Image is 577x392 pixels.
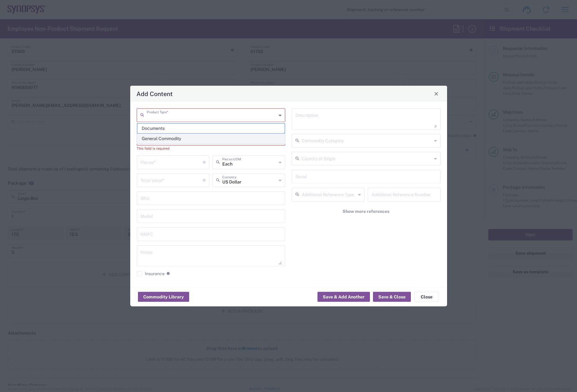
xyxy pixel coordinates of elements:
[373,292,411,302] button: Save & Close
[136,89,173,98] h4: Add Content
[137,145,286,151] div: This field is required
[432,89,441,98] button: Close
[137,124,285,133] span: Documents
[317,292,370,302] button: Save & Add Another
[138,292,189,302] button: Commodity Library
[137,122,286,127] div: This field is required
[343,208,389,214] span: Show more references
[137,271,165,276] label: Insurance
[137,134,285,143] span: General Commodity
[414,292,439,302] button: Close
